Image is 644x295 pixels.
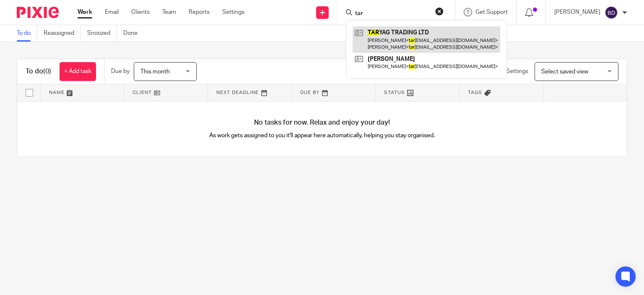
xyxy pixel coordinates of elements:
a: Reports [189,8,210,16]
span: Get Support [475,9,508,15]
a: Email [105,8,119,16]
a: Team [162,8,176,16]
img: svg%3E [605,6,618,19]
span: (0) [43,68,51,75]
a: Snoozed [87,25,117,42]
a: To do [17,25,37,42]
input: Search [354,10,430,18]
a: Reassigned [44,25,81,42]
p: Due by [111,67,130,76]
h4: No tasks for now. Relax and enjoy your day! [17,118,627,127]
span: Tags [468,90,482,95]
button: Clear [435,7,444,16]
span: View Settings [492,68,528,74]
span: Select saved view [541,69,588,75]
span: This month [140,69,170,75]
p: [PERSON_NAME] [554,8,600,16]
a: + Add task [60,62,96,81]
img: Pixie [17,7,59,18]
a: Clients [131,8,150,16]
p: As work gets assigned to you it'll appear here automatically, helping you stay organised. [170,131,475,140]
a: Settings [222,8,244,16]
a: Work [78,8,92,16]
h1: To do [26,67,51,76]
a: Done [123,25,144,42]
